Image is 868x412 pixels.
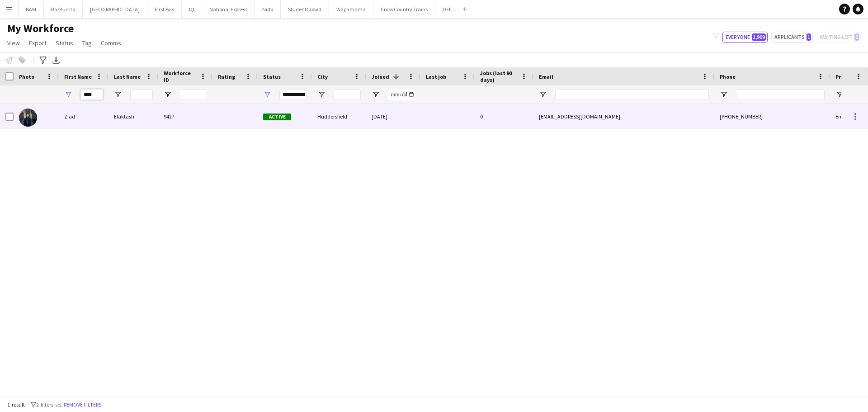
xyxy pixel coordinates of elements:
[44,0,83,18] button: BarBurrito
[108,104,158,129] div: Elaktash
[19,0,44,18] button: BAM
[202,0,255,18] button: National Express
[25,37,50,49] a: Export
[329,0,373,18] button: Wagamama
[130,89,153,100] input: Last Name Filter Input
[771,32,813,43] button: Applicants1
[720,90,728,99] button: Open Filter Menu
[539,73,553,80] span: Email
[80,89,103,100] input: First Name Filter Input
[19,73,34,80] span: Photo
[317,73,328,80] span: City
[835,90,844,99] button: Open Filter Menu
[372,90,380,99] button: Open Filter Menu
[62,400,103,410] button: Remove filters
[158,104,212,129] div: 9427
[64,73,92,80] span: First Name
[114,90,122,99] button: Open Filter Menu
[182,0,202,18] button: IQ
[29,39,47,47] span: Export
[164,70,196,83] span: Workforce ID
[533,104,714,129] div: [EMAIL_ADDRESS][DOMAIN_NAME]
[83,0,147,18] button: [GEOGRAPHIC_DATA]
[388,89,415,100] input: Joined Filter Input
[480,70,517,83] span: Jobs (last 90 days)
[366,104,420,129] div: [DATE]
[7,39,20,47] span: View
[263,73,281,80] span: Status
[4,37,24,49] a: View
[334,89,361,100] input: City Filter Input
[56,39,73,47] span: Status
[807,33,811,41] span: 1
[147,0,182,18] button: First Bus
[720,73,736,80] span: Phone
[736,89,825,100] input: Phone Filter Input
[97,37,125,49] a: Comms
[263,114,291,120] span: Active
[435,0,459,18] button: DFE
[51,55,61,66] app-action-btn: Export XLSX
[426,73,446,80] span: Last job
[722,32,768,43] button: Everyone1,909
[539,90,547,99] button: Open Filter Menu
[180,89,207,100] input: Workforce ID Filter Input
[373,0,435,18] button: Cross Country Trains
[255,0,281,18] button: Nido
[555,89,709,100] input: Email Filter Input
[475,104,533,129] div: 0
[317,90,325,99] button: Open Filter Menu
[19,109,37,127] img: Ziad Elaktash
[835,73,854,80] span: Profile
[114,73,141,80] span: Last Name
[263,90,271,99] button: Open Filter Menu
[312,104,366,129] div: Huddersfield
[82,39,92,47] span: Tag
[52,37,77,49] a: Status
[59,104,108,129] div: Ziad
[281,0,329,18] button: StudentCrowd
[79,37,95,49] a: Tag
[38,55,48,66] app-action-btn: Advanced filters
[372,73,389,80] span: Joined
[714,104,830,129] div: [PHONE_NUMBER]
[164,90,172,99] button: Open Filter Menu
[101,39,121,47] span: Comms
[752,33,766,41] span: 1,909
[7,22,74,35] span: My Workforce
[218,73,235,80] span: Rating
[64,90,72,99] button: Open Filter Menu
[36,401,62,408] span: 2 filters set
